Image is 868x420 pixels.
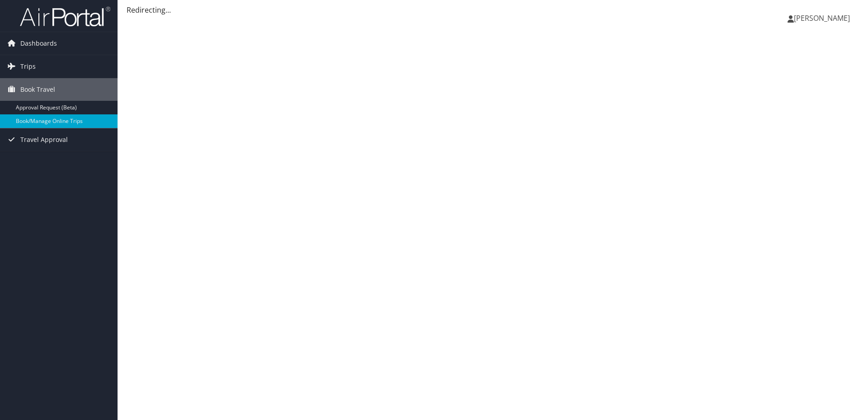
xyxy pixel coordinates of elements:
[20,78,55,101] span: Book Travel
[788,5,859,32] a: [PERSON_NAME]
[20,128,68,151] span: Travel Approval
[20,6,110,27] img: airportal-logo.png
[127,5,859,15] div: Redirecting...
[20,32,57,55] span: Dashboards
[794,13,850,23] span: [PERSON_NAME]
[20,55,36,78] span: Trips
